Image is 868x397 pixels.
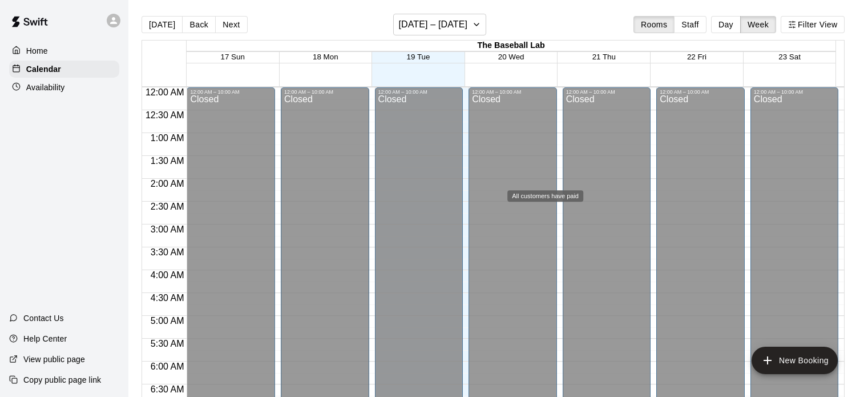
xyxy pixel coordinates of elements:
div: 12:00 AM – 10:00 AM [660,89,741,95]
button: 21 Thu [592,53,616,61]
div: 12:00 AM – 10:00 AM [472,89,554,95]
a: Calendar [9,61,119,78]
span: 2:00 AM [148,179,187,189]
button: add [752,347,838,374]
button: Staff [674,16,706,33]
span: 3:30 AM [148,247,187,257]
button: Week [740,16,776,33]
div: All customers have paid [507,190,583,202]
button: Day [711,16,741,33]
button: [DATE] [142,16,183,33]
p: Home [26,45,48,57]
h6: [DATE] – [DATE] [398,17,467,33]
span: 3:00 AM [148,224,187,234]
p: View public page [23,354,85,365]
button: Back [182,16,216,33]
div: 12:00 AM – 10:00 AM [754,89,835,95]
span: 4:30 AM [148,293,187,303]
button: 20 Wed [498,53,524,61]
span: 12:00 AM [143,87,187,97]
p: Calendar [26,63,61,75]
span: 2:30 AM [148,202,187,211]
span: 6:30 AM [148,384,187,394]
div: The Baseball Lab [187,41,836,51]
p: Availability [26,82,65,93]
span: 1:00 AM [148,133,187,143]
button: 19 Tue [407,53,430,61]
div: 12:00 AM – 10:00 AM [190,89,272,95]
a: Availability [9,79,119,96]
button: Next [215,16,247,33]
button: Rooms [633,16,675,33]
button: 18 Mon [313,53,338,61]
span: 6:00 AM [148,362,187,371]
p: Copy public page link [23,374,101,386]
span: 5:30 AM [148,339,187,348]
button: 17 Sun [221,53,245,61]
button: Filter View [781,16,845,33]
div: 12:00 AM – 10:00 AM [566,89,648,95]
span: 5:00 AM [148,316,187,326]
button: [DATE] – [DATE] [393,14,486,35]
div: 12:00 AM – 10:00 AM [378,89,460,95]
span: 12:30 AM [143,110,187,120]
div: 12:00 AM – 10:00 AM [284,89,366,95]
a: Home [9,42,119,59]
span: 1:30 AM [148,156,187,166]
p: Contact Us [23,312,64,324]
p: Help Center [23,333,67,344]
button: 22 Fri [687,53,706,61]
button: 23 Sat [778,53,801,61]
span: 4:00 AM [148,270,187,280]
